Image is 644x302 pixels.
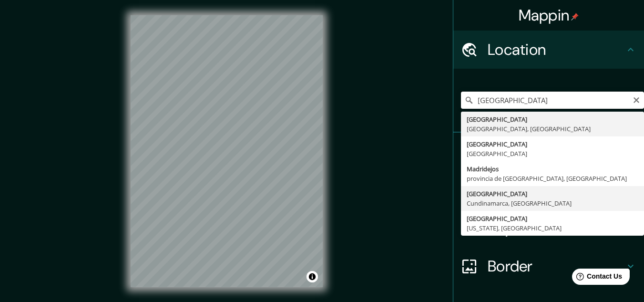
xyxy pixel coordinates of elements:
h4: Location [488,40,625,59]
h4: Mappin [519,6,579,25]
input: Pick your city or area [461,92,644,109]
h4: Layout [488,219,625,238]
div: [GEOGRAPHIC_DATA] [467,139,638,149]
h4: Border [488,257,625,276]
div: Layout [453,209,644,247]
div: [GEOGRAPHIC_DATA] [467,189,638,198]
img: pin-icon.png [571,13,579,21]
div: Style [453,171,644,209]
div: Pins [453,133,644,171]
div: [US_STATE], [GEOGRAPHIC_DATA] [467,223,638,233]
div: Location [453,31,644,69]
button: Toggle attribution [307,271,318,282]
div: [GEOGRAPHIC_DATA] [467,214,638,223]
div: [GEOGRAPHIC_DATA], [GEOGRAPHIC_DATA] [467,124,638,134]
button: Clear [633,95,640,104]
div: Cundinamarca, [GEOGRAPHIC_DATA] [467,198,638,208]
div: [GEOGRAPHIC_DATA] [467,115,638,124]
iframe: Help widget launcher [559,265,634,292]
canvas: Map [131,15,323,287]
div: provincia de [GEOGRAPHIC_DATA], [GEOGRAPHIC_DATA] [467,174,638,183]
div: Border [453,247,644,285]
div: [GEOGRAPHIC_DATA] [467,149,638,158]
div: Madridejos [467,164,638,174]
